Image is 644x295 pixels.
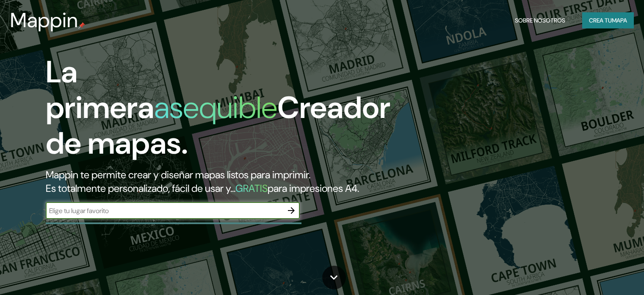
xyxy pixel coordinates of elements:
button: Sobre nosotros [511,12,569,28]
font: mapa [612,17,627,24]
font: Crea tu [589,17,612,24]
input: Elige tu lugar favorito [46,206,283,216]
font: asequible [154,88,277,127]
font: Es totalmente personalizado, fácil de usar y... [46,182,235,195]
img: pin de mapeo [78,22,85,29]
font: Creador de mapas. [46,88,390,163]
font: Mappin te permite crear y diseñar mapas listos para imprimir. [46,168,310,181]
font: GRATIS [235,182,268,195]
font: Sobre nosotros [515,17,565,24]
font: Mappin [10,7,78,34]
font: para impresiones A4. [268,182,359,195]
font: La primera [46,52,154,127]
button: Crea tumapa [582,12,634,28]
